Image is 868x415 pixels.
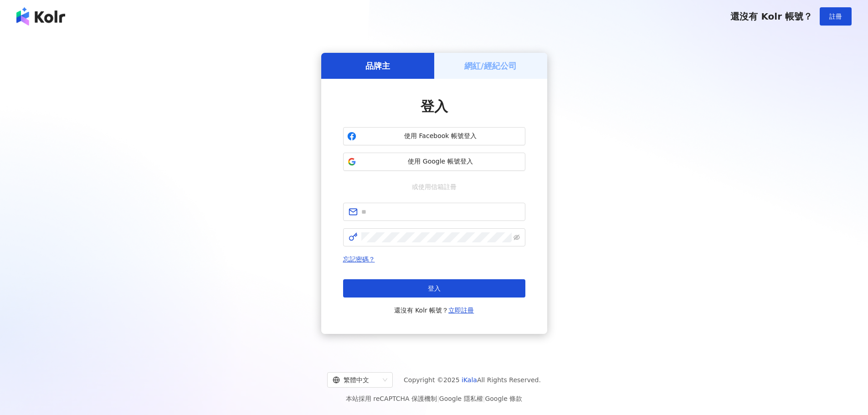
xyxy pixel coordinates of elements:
[483,395,485,402] span: |
[829,13,842,20] span: 註冊
[730,11,812,22] span: 還沒有 Kolr 帳號？
[464,60,517,72] h5: 網紅/經紀公司
[360,132,521,141] span: 使用 Facebook 帳號登入
[343,256,375,263] a: 忘記密碼？
[343,127,525,145] button: 使用 Facebook 帳號登入
[343,153,525,171] button: 使用 Google 帳號登入
[343,279,525,297] button: 登入
[437,395,439,402] span: |
[485,395,522,402] a: Google 條款
[346,393,522,404] span: 本站採用 reCAPTCHA 保護機制
[333,373,379,387] div: 繁體中文
[365,60,390,72] h5: 品牌主
[428,285,441,292] span: 登入
[16,7,65,26] img: logo
[462,376,477,384] a: iKala
[404,374,541,385] span: Copyright © 2025 All Rights Reserved.
[514,234,520,241] span: eye-invisible
[820,7,852,26] button: 註冊
[421,98,448,114] span: 登入
[439,395,483,402] a: Google 隱私權
[406,182,463,192] span: 或使用信箱註冊
[394,305,474,316] span: 還沒有 Kolr 帳號？
[360,157,521,166] span: 使用 Google 帳號登入
[448,307,474,314] a: 立即註冊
